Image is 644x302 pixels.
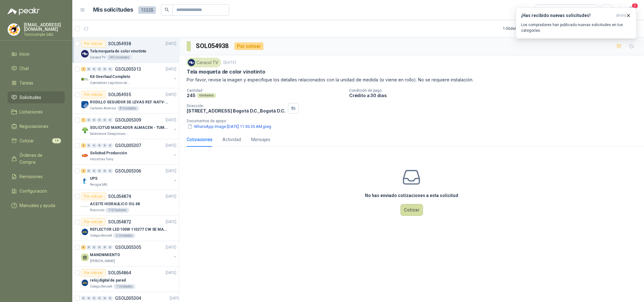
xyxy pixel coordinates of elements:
[92,67,96,71] div: 0
[625,4,636,16] button: 1
[97,296,102,300] div: 0
[90,208,104,213] p: Biocirculo
[19,94,41,101] span: Solicitudes
[90,284,112,289] p: Colegio Bennett
[86,169,91,173] div: 0
[81,228,89,236] img: Company Logo
[24,33,65,36] p: Tornicomple SAS
[115,143,141,148] p: GSOL005307
[8,63,65,74] a: Chat
[90,106,116,111] p: Cartones America
[86,245,91,250] div: 0
[97,118,102,122] div: 0
[90,48,146,54] p: Tela moqueta de color vinotinto
[365,192,458,199] h3: No has enviado cotizaciones a esta solicitud
[19,65,29,72] span: Chat
[166,168,176,174] p: [DATE]
[81,126,89,134] img: Company Logo
[19,51,30,58] span: Inicio
[106,208,129,213] div: 110 Galones
[166,244,176,250] p: [DATE]
[92,296,96,300] div: 0
[81,65,178,85] a: 2 0 0 0 0 0 GSOL005313[DATE] Company LogoKit Overhaul CompletoOperadores Logísticos del Caribe
[8,120,65,132] a: Negociaciones
[90,182,107,187] p: Perugia SAS
[81,75,89,83] img: Company Logo
[81,67,86,71] div: 2
[138,6,156,14] span: 13225
[19,152,59,166] span: Órdenes de Compra
[81,118,86,122] div: 1
[113,233,135,238] div: 2 Unidades
[90,125,168,131] p: SOLICITUD MARCADOR ALMACEN - TUMACO
[90,201,140,207] p: ACEITE HIDRAULICO OIL 68
[92,169,96,173] div: 0
[90,99,168,105] p: RODILLO SEGUIDOR DE LEVAS REF. NATV-17-PPA [PERSON_NAME]
[8,77,65,89] a: Tareas
[521,13,614,18] h3: ¡Has recibido nuevas solicitudes!
[72,37,179,63] a: Por cotizarSOL054938[DATE] Company LogoTela moqueta de color vinotintoCaracol TV245 Unidades
[97,67,102,71] div: 0
[117,106,139,111] div: 8 Unidades
[8,24,20,36] img: Company Logo
[108,245,113,250] div: 0
[187,136,212,143] div: Cotizaciones
[115,67,141,71] p: GSOL005313
[166,194,176,200] p: [DATE]
[187,88,344,93] p: Cantidad
[24,23,65,31] p: [EMAIL_ADDRESS][DOMAIN_NAME]
[81,152,89,159] img: Company Logo
[108,67,113,71] div: 0
[90,227,168,233] p: REFLECTOR LED 100W 110277 CW SE MARCA: PILA BY PHILIPS
[170,295,180,301] p: [DATE]
[86,67,91,71] div: 0
[102,143,107,148] div: 0
[8,135,65,147] a: Cotizar14
[90,150,127,156] p: Solicitud Producción
[234,42,263,50] div: Por cotizar
[166,219,176,225] p: [DATE]
[90,157,113,162] p: Industrias Tomy
[81,142,178,162] a: 2 0 0 0 0 0 GSOL005307[DATE] Company LogoSolicitud ProducciónIndustrias Tomy
[113,284,135,289] div: 1 Unidades
[166,92,176,98] p: [DATE]
[86,296,91,300] div: 0
[81,116,178,136] a: 1 0 0 0 0 0 GSOL005309[DATE] Company LogoSOLICITUD MARCADOR ALMACEN - TUMACOSalamanca Oleaginosas...
[81,50,89,58] img: Company Logo
[81,167,178,187] a: 2 0 0 0 0 0 GSOL005306[DATE] Company LogoUPSPerugia SAS
[19,108,43,115] span: Licitaciones
[72,190,179,216] a: Por cotizarSOL054874[DATE] Company LogoACEITE HIDRAULICO OIL 68Biocirculo110 Galones
[81,40,106,47] div: Por cotizar
[108,143,113,148] div: 0
[108,194,131,199] p: SOL054874
[19,123,48,130] span: Negociaciones
[166,66,176,72] p: [DATE]
[102,118,107,122] div: 0
[86,143,91,148] div: 0
[8,149,65,168] a: Órdenes de Compra
[19,80,33,86] span: Tareas
[19,173,43,180] span: Remisiones
[187,123,272,130] button: WhatsApp Image [DATE] 11.36.35 AM.jpeg
[81,193,106,200] div: Por cotizar
[108,169,113,173] div: 0
[400,204,423,216] button: Cotizar
[92,143,96,148] div: 0
[166,143,176,149] p: [DATE]
[108,41,131,46] p: SOL054938
[93,5,133,14] h1: Mis solicitudes
[81,296,86,300] div: 0
[90,233,112,238] p: Colegio Bennett
[187,104,285,108] p: Dirección
[616,13,626,18] span: ahora
[166,41,176,47] p: [DATE]
[81,218,106,226] div: Por cotizar
[97,245,102,250] div: 0
[81,143,86,148] div: 2
[108,118,113,122] div: 0
[8,8,40,15] img: Logo peakr
[81,244,178,264] a: 6 0 0 0 0 0 GSOL005305[DATE] MANENIMIENTO[PERSON_NAME]
[8,185,65,197] a: Configuración
[81,269,106,277] div: Por cotizar
[115,296,141,300] p: GSOL005304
